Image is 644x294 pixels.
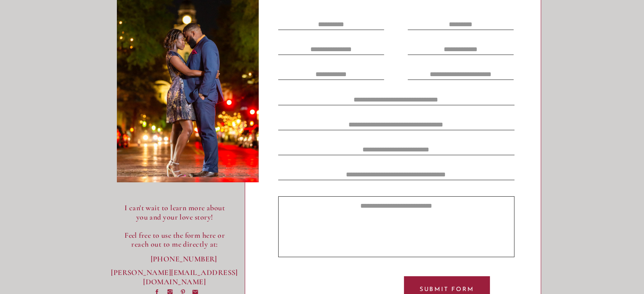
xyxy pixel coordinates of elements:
a: Submit Form [408,285,486,293]
p: I can't wait to learn more about you and your love story! Feel free to use the form here or reach... [118,203,232,250]
a: [PHONE_NUMBER] [151,255,199,264]
a: [PERSON_NAME][EMAIL_ADDRESS][DOMAIN_NAME] [111,268,238,277]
